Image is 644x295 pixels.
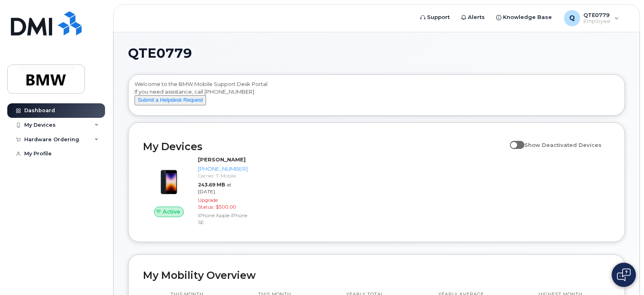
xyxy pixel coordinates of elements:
span: Upgrade Status: [198,197,218,210]
span: Active [163,208,180,215]
span: at [DATE] [198,182,232,195]
h2: My Devices [143,140,506,153]
input: Show Deactivated Devices [510,137,516,144]
span: 243.69 MB [198,182,225,188]
span: QTE0779 [128,47,192,59]
button: Submit a Helpdesk Request [135,95,206,105]
img: Open chat [617,268,631,281]
a: Active[PERSON_NAME][PHONE_NUMBER]Carrier: T-Mobile243.69 MBat [DATE]Upgrade Status:$500.00iPhone ... [143,156,253,227]
div: Welcome to the BMW Mobile Support Desk Portal If you need assistance, call [PHONE_NUMBER]. [135,80,619,113]
div: Carrier: T-Mobile [198,172,249,179]
span: Show Deactivated Devices [524,142,602,148]
div: [PHONE_NUMBER] [198,165,249,173]
strong: [PERSON_NAME] [198,156,246,163]
div: iPhone Apple iPhone SE [198,212,249,226]
span: $500.00 [216,204,236,210]
h2: My Mobility Overview [143,269,610,281]
a: Submit a Helpdesk Request [135,96,206,103]
img: image20231002-3703462-10zne2t.jpeg [149,160,188,199]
